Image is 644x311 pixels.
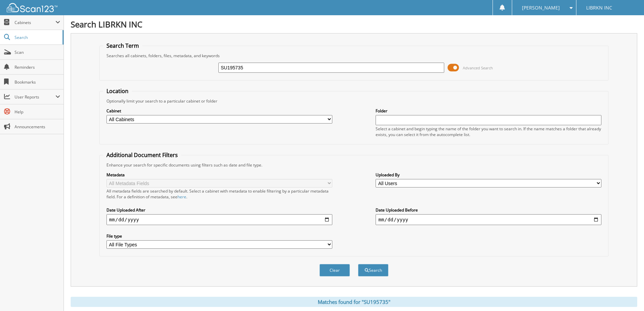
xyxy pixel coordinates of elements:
[103,42,142,49] legend: Search Term
[103,98,605,104] div: Optionally limit your search to a particular cabinet or folder
[103,87,132,95] legend: Location
[376,172,601,178] label: Uploaded By
[463,65,493,70] span: Advanced Search
[522,6,560,10] span: [PERSON_NAME]
[15,49,60,55] span: Scan
[376,126,601,137] div: Select a cabinet and begin typing the name of the folder you want to search in. If the name match...
[106,108,332,114] label: Cabinet
[71,297,637,307] div: Matches found for "SU195735"
[376,207,601,213] label: Date Uploaded Before
[103,151,181,159] legend: Additional Document Filters
[103,162,605,168] div: Enhance your search for specific documents using filters such as date and file type.
[106,233,332,239] label: File type
[71,19,637,30] h1: Search LIBRKN INC
[106,188,332,200] div: All metadata fields are searched by default. Select a cabinet with metadata to enable filtering b...
[15,109,60,115] span: Help
[106,214,332,225] input: start
[15,20,55,25] span: Cabinets
[15,79,60,85] span: Bookmarks
[586,6,612,10] span: LIBRKN INC
[319,264,350,276] button: Clear
[103,53,605,59] div: Searches all cabinets, folders, files, metadata, and keywords
[376,108,601,114] label: Folder
[106,172,332,178] label: Metadata
[376,214,601,225] input: end
[15,35,59,40] span: Search
[177,194,186,200] a: here
[15,64,60,70] span: Reminders
[358,264,388,276] button: Search
[106,207,332,213] label: Date Uploaded After
[15,124,60,130] span: Announcements
[7,3,57,12] img: scan123-logo-white.svg
[15,94,55,100] span: User Reports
